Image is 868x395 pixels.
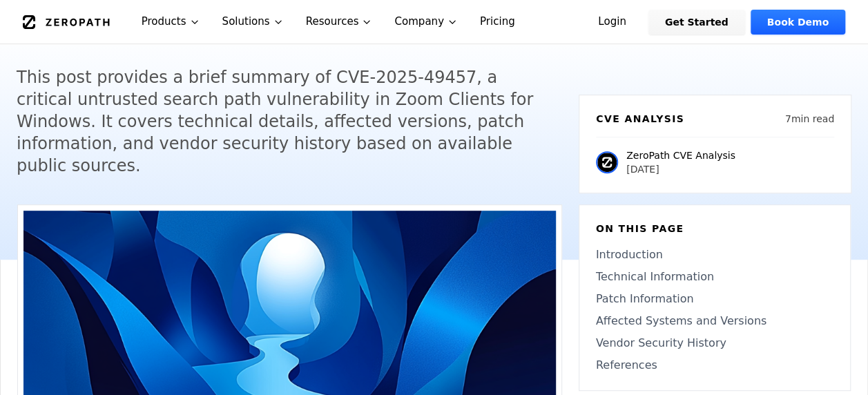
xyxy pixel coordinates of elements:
a: Get Started [648,10,745,35]
img: ZeroPath CVE Analysis [596,151,618,173]
a: Login [581,10,643,35]
h5: This post provides a brief summary of CVE-2025-49457, a critical untrusted search path vulnerabil... [17,66,547,177]
a: Patch Information [596,291,833,307]
a: Introduction [596,247,833,263]
h6: On this page [596,222,833,235]
a: Vendor Security History [596,335,833,351]
p: ZeroPath CVE Analysis [626,148,735,162]
a: References [596,357,833,374]
p: [DATE] [626,162,735,176]
p: 7 min read [785,112,834,126]
a: Book Demo [751,10,845,35]
a: Affected Systems and Versions [596,313,833,329]
h6: CVE Analysis [596,112,684,126]
a: Technical Information [596,269,833,285]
